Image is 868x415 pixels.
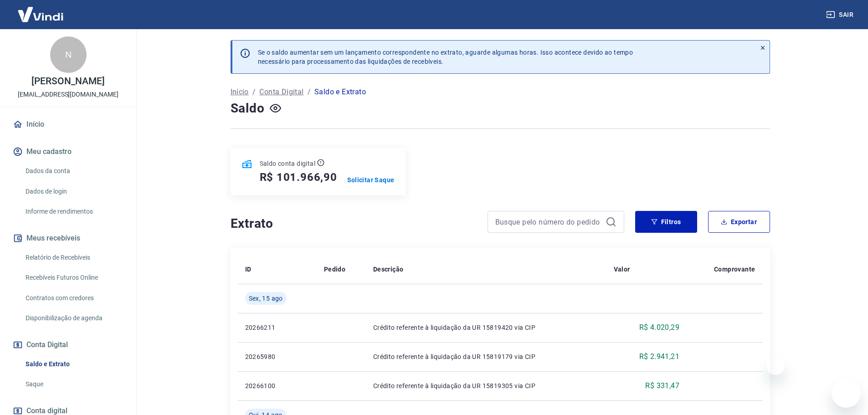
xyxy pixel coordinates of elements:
p: R$ 2.941,21 [639,351,679,362]
a: Dados da conta [22,162,125,180]
a: Início [231,87,249,97]
p: 20266211 [245,323,309,332]
a: Contratos com credores [22,289,125,307]
a: Recebíveis Futuros Online [22,268,125,287]
p: R$ 331,47 [645,380,679,391]
button: Filtros [635,211,697,233]
a: Relatório de Recebíveis [22,248,125,267]
h4: Saldo [231,99,265,118]
p: Pedido [324,265,345,274]
a: Informe de rendimentos [22,202,125,221]
p: / [252,87,256,97]
p: R$ 4.020,29 [639,322,679,333]
p: Comprovante [714,265,755,274]
a: Disponibilização de agenda [22,309,125,328]
a: Início [11,114,125,134]
p: / [308,87,311,97]
button: Exportar [708,211,770,233]
a: Dados de login [22,182,125,201]
a: Saldo e Extrato [22,355,125,374]
p: Saldo e Extrato [314,87,366,97]
h5: R$ 101.966,90 [260,170,337,184]
button: Meus recebíveis [11,228,125,248]
p: Se o saldo aumentar sem um lançamento correspondente no extrato, aguarde algumas horas. Isso acon... [258,48,633,66]
span: Sex, 15 ago [249,294,283,303]
a: Conta Digital [259,87,303,97]
a: Solicitar Saque [347,175,395,184]
p: 20266100 [245,381,309,390]
button: Sair [824,6,857,23]
p: ID [245,265,252,274]
p: Crédito referente à liquidação da UR 15819179 via CIP [373,352,599,361]
img: Vindi [11,0,70,28]
h4: Extrato [231,215,477,233]
button: Meu cadastro [11,142,125,162]
div: N [50,36,87,73]
input: Busque pelo número do pedido [495,215,602,229]
p: Crédito referente à liquidação da UR 15819420 via CIP [373,323,599,332]
a: Saque [22,375,125,394]
iframe: Botão para abrir a janela de mensagens [832,379,861,408]
button: Conta Digital [11,335,125,355]
p: Saldo conta digital [260,159,316,168]
p: [EMAIL_ADDRESS][DOMAIN_NAME] [18,90,118,99]
p: 20265980 [245,352,309,361]
p: Descrição [373,265,404,274]
p: Valor [614,265,630,274]
iframe: Fechar mensagem [766,357,785,375]
p: [PERSON_NAME] [31,77,104,86]
p: Crédito referente à liquidação da UR 15819305 via CIP [373,381,599,390]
